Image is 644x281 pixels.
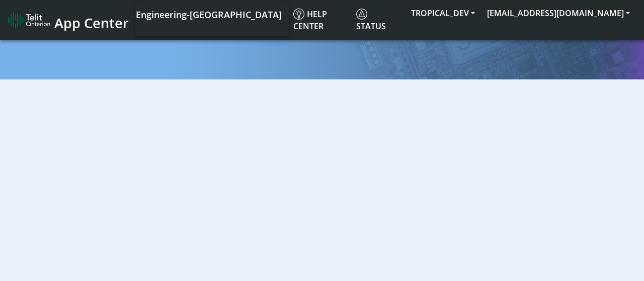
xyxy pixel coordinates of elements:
[135,4,281,24] a: Your current platform instance
[352,4,405,36] a: Status
[54,14,129,32] span: App Center
[289,4,352,36] a: Help center
[293,9,304,20] img: knowledge.svg
[481,4,636,22] button: [EMAIL_ADDRESS][DOMAIN_NAME]
[136,9,282,21] span: Engineering-[GEOGRAPHIC_DATA]
[356,9,367,20] img: status.svg
[356,9,386,32] span: Status
[293,9,327,32] span: Help center
[8,10,127,31] a: App Center
[8,12,50,28] img: logo-telit-cinterion-gw-new.png
[405,4,481,22] button: TROPICAL_DEV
